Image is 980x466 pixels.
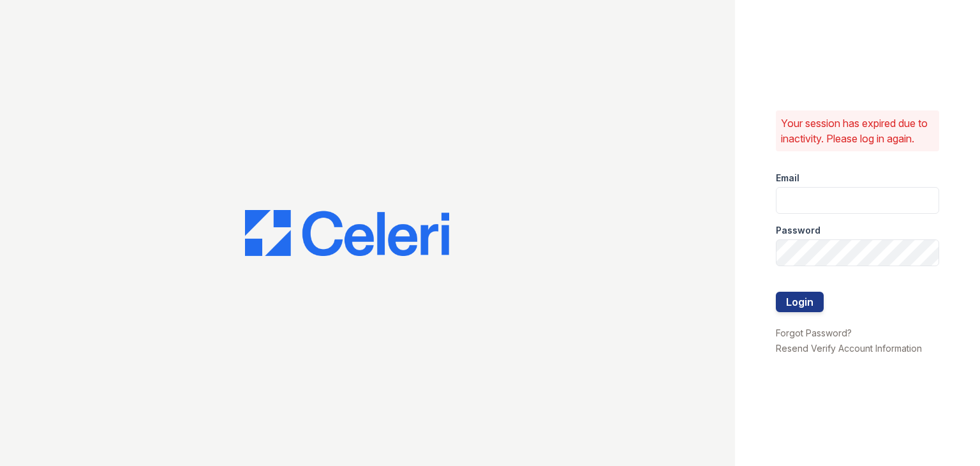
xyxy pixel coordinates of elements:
[776,327,852,338] a: Forgot Password?
[776,343,922,354] a: Resend Verify Account Information
[776,224,820,237] label: Password
[776,172,799,184] label: Email
[781,116,934,146] p: Your session has expired due to inactivity. Please log in again.
[245,210,449,256] img: CE_Logo_Blue-a8612792a0a2168367f1c8372b55b34899dd931a85d93a1a3d3e32e68fde9ad4.png
[776,292,824,312] button: Login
